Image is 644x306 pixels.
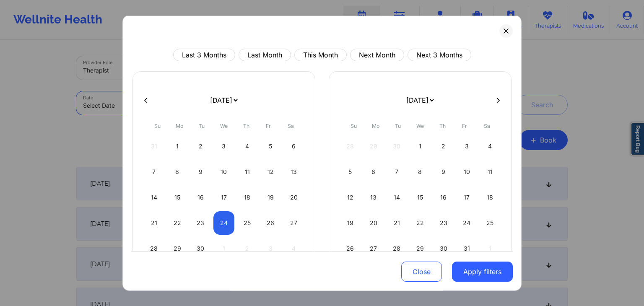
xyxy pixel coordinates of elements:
[433,211,454,235] div: Thu Oct 23 2025
[190,135,211,158] div: Tue Sep 02 2025
[260,160,281,184] div: Fri Sep 12 2025
[433,237,454,260] div: Thu Oct 30 2025
[433,135,454,158] div: Thu Oct 02 2025
[386,211,408,235] div: Tue Oct 21 2025
[410,237,431,260] div: Wed Oct 29 2025
[433,160,454,184] div: Thu Oct 09 2025
[479,160,501,184] div: Sat Oct 11 2025
[386,237,408,260] div: Tue Oct 28 2025
[386,186,408,209] div: Tue Oct 14 2025
[410,186,431,209] div: Wed Oct 15 2025
[408,49,471,61] button: Next 3 Months
[372,123,379,129] abbr: Monday
[401,262,442,282] button: Close
[456,135,478,158] div: Fri Oct 03 2025
[456,211,478,235] div: Fri Oct 24 2025
[410,135,431,158] div: Wed Oct 01 2025
[283,160,304,184] div: Sat Sep 13 2025
[167,135,188,158] div: Mon Sep 01 2025
[213,160,235,184] div: Wed Sep 10 2025
[351,123,357,129] abbr: Sunday
[236,160,258,184] div: Thu Sep 11 2025
[236,211,258,235] div: Thu Sep 25 2025
[386,160,408,184] div: Tue Oct 07 2025
[340,160,361,184] div: Sun Oct 05 2025
[439,123,446,129] abbr: Thursday
[220,123,228,129] abbr: Wednesday
[199,123,205,129] abbr: Tuesday
[213,211,235,235] div: Wed Sep 24 2025
[456,160,478,184] div: Fri Oct 10 2025
[236,135,258,158] div: Thu Sep 04 2025
[452,262,513,282] button: Apply filters
[167,186,188,209] div: Mon Sep 15 2025
[410,160,431,184] div: Wed Oct 08 2025
[260,186,281,209] div: Fri Sep 19 2025
[167,160,188,184] div: Mon Sep 08 2025
[143,186,165,209] div: Sun Sep 14 2025
[433,186,454,209] div: Thu Oct 16 2025
[266,123,271,129] abbr: Friday
[143,237,165,260] div: Sun Sep 28 2025
[260,135,281,158] div: Fri Sep 05 2025
[416,123,424,129] abbr: Wednesday
[479,186,501,209] div: Sat Oct 18 2025
[456,237,478,260] div: Fri Oct 31 2025
[173,49,235,61] button: Last 3 Months
[213,135,235,158] div: Wed Sep 03 2025
[190,186,211,209] div: Tue Sep 16 2025
[143,160,165,184] div: Sun Sep 07 2025
[294,49,347,61] button: This Month
[167,211,188,235] div: Mon Sep 22 2025
[363,160,384,184] div: Mon Oct 06 2025
[340,237,361,260] div: Sun Oct 26 2025
[395,123,401,129] abbr: Tuesday
[363,237,384,260] div: Mon Oct 27 2025
[239,49,291,61] button: Last Month
[243,123,249,129] abbr: Thursday
[283,135,304,158] div: Sat Sep 06 2025
[283,211,304,235] div: Sat Sep 27 2025
[410,211,431,235] div: Wed Oct 22 2025
[283,186,304,209] div: Sat Sep 20 2025
[340,211,361,235] div: Sun Oct 19 2025
[462,123,467,129] abbr: Friday
[479,135,501,158] div: Sat Oct 04 2025
[484,123,490,129] abbr: Saturday
[340,186,361,209] div: Sun Oct 12 2025
[167,237,188,260] div: Mon Sep 29 2025
[363,186,384,209] div: Mon Oct 13 2025
[154,123,161,129] abbr: Sunday
[176,123,183,129] abbr: Monday
[190,160,211,184] div: Tue Sep 09 2025
[213,186,235,209] div: Wed Sep 17 2025
[479,211,501,235] div: Sat Oct 25 2025
[190,237,211,260] div: Tue Sep 30 2025
[350,49,404,61] button: Next Month
[190,211,211,235] div: Tue Sep 23 2025
[260,211,281,235] div: Fri Sep 26 2025
[456,186,478,209] div: Fri Oct 17 2025
[363,211,384,235] div: Mon Oct 20 2025
[236,186,258,209] div: Thu Sep 18 2025
[143,211,165,235] div: Sun Sep 21 2025
[288,123,294,129] abbr: Saturday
